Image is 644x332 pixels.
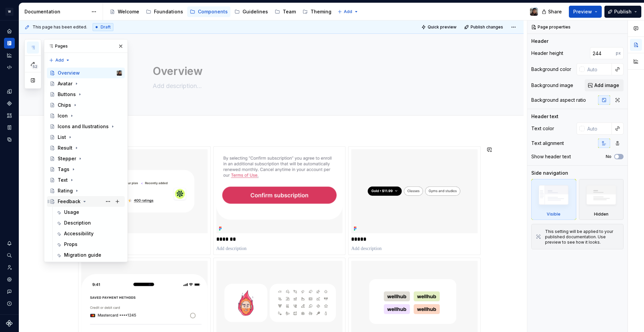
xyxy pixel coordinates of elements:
span: Add [55,58,64,63]
a: Theming [300,6,334,17]
button: Quick preview [419,22,460,32]
a: Icon [47,110,125,121]
a: Home [4,26,15,36]
a: Invite team [4,262,15,273]
span: Publish [614,8,632,15]
a: Data sources [4,134,15,145]
a: Tags [47,164,125,175]
a: Settings [4,274,15,285]
div: Documentation [24,8,88,15]
span: Publish changes [471,24,503,30]
a: Buttons [47,89,125,100]
div: Welcome [118,8,139,15]
span: Preview [573,8,592,15]
div: Theming [311,8,331,15]
div: Avatar [58,80,72,87]
button: Publish [604,6,641,18]
div: Show header text [531,153,571,160]
div: Foundations [154,8,183,15]
a: Text [47,175,125,185]
div: List [58,134,66,141]
a: Team [272,6,299,17]
a: Storybook stories [4,122,15,133]
div: Hidden [594,212,608,217]
div: Team [283,8,296,15]
div: Result [58,145,72,151]
div: Header [531,38,548,45]
a: Feedback [47,196,125,207]
img: Larissa Matos [530,8,538,16]
div: Text alignment [531,140,564,147]
div: Header text [531,113,558,120]
button: Contact support [4,286,15,297]
span: Quick preview [428,24,457,30]
a: Props [53,239,125,250]
span: This page has been edited. [33,24,87,30]
div: Icons and Ilustrations [58,123,109,130]
button: Share [538,6,566,18]
textarea: Overview [151,63,405,79]
a: List [47,132,125,143]
input: Auto [590,47,616,59]
a: Migration guide [53,250,125,260]
div: Header height [531,50,563,57]
a: Result [47,143,125,153]
a: Chips [47,100,125,110]
div: Icon [58,112,68,119]
a: Design tokens [4,86,15,97]
span: Draft [101,24,111,30]
button: Publish changes [462,22,506,32]
div: Guidelines [243,8,268,15]
div: Text [58,177,68,183]
div: Description [64,220,91,226]
button: Preview [569,6,602,18]
a: Components [187,6,230,17]
a: Components [4,98,15,109]
a: Foundations [143,6,186,17]
div: Migration guide [64,252,101,258]
div: Pages [44,39,127,53]
span: Add [344,9,352,14]
div: Visible [547,212,560,217]
a: Accessibility [53,228,125,239]
img: Larissa Matos [117,70,122,76]
div: Tags [58,166,69,173]
div: Props [64,241,77,248]
button: Add [335,7,361,16]
div: Page tree [47,68,125,260]
button: Add image [585,79,624,91]
div: Feedback [58,198,80,205]
button: Notifications [4,238,15,249]
div: Overview [58,70,80,76]
input: Auto [585,122,612,135]
div: Assets [4,110,15,121]
div: Page tree [107,5,334,18]
a: Welcome [107,6,142,17]
div: Visible [531,179,576,220]
div: Usage [64,209,79,216]
span: 52 [32,64,38,69]
input: Auto [585,63,612,75]
div: Components [198,8,228,15]
a: Documentation [4,38,15,49]
span: Add image [594,82,619,89]
svg: Supernova Logo [6,320,13,327]
a: Stepper [47,153,125,164]
a: Icons and Ilustrations [47,121,125,132]
a: Avatar [47,78,125,89]
button: Add [47,56,72,65]
div: Background image [531,82,573,89]
div: This setting will be applied to your published documentation. Use preview to see how it looks. [545,229,619,245]
label: No [606,154,611,159]
a: Code automation [4,62,15,73]
div: Buttons [58,91,76,98]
